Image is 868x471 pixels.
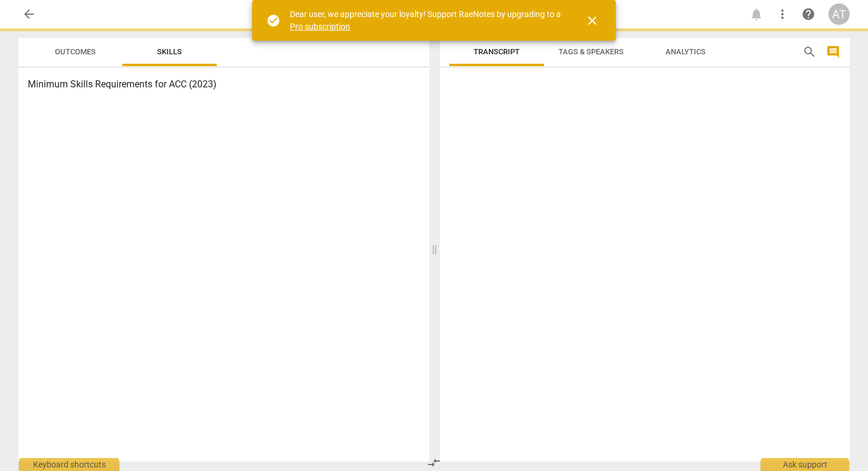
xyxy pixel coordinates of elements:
[474,47,520,56] span: Transcript
[828,4,850,25] button: AT
[266,14,280,28] span: check_circle
[585,14,599,28] span: close
[19,458,119,471] div: Keyboard shortcuts
[801,7,815,21] span: help
[761,458,849,471] div: Ask support
[578,6,606,35] button: Close
[824,42,843,61] button: Show/Hide comments
[290,22,350,31] a: Pro subscription
[28,77,420,91] h3: Minimum Skills Requirements for ACC (2023)
[427,456,441,470] span: compare_arrows
[826,45,840,59] span: comment
[559,47,624,56] span: Tags & Speakers
[802,45,817,59] span: search
[290,8,564,32] div: Dear user, we appreciate your loyalty! Support RaeNotes by upgrading to a
[775,7,789,21] span: more_vert
[665,47,706,56] span: Analytics
[55,47,96,56] span: Outcomes
[798,4,819,25] a: Help
[800,42,819,61] button: Search
[157,47,182,56] span: Skills
[22,7,36,21] span: arrow_back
